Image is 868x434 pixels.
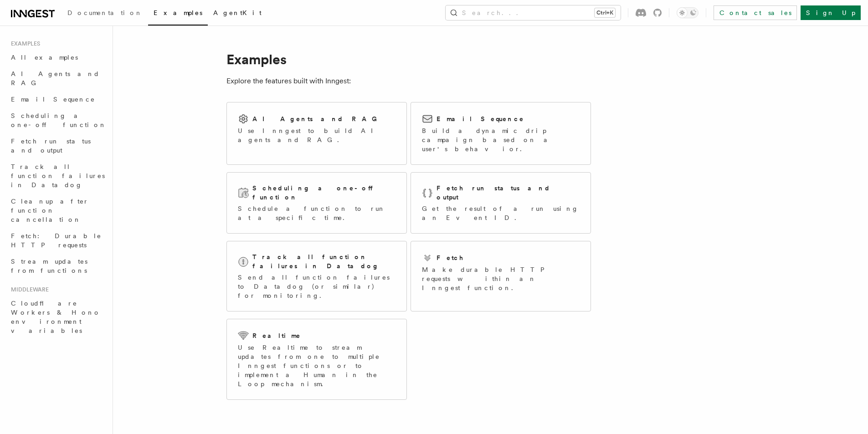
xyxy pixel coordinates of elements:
p: Schedule a function to run at a specific time. [238,204,395,222]
a: All examples [7,49,107,66]
a: RealtimeUse Realtime to stream updates from one to multiple Inngest functions or to implement a H... [226,319,407,400]
button: Toggle dark mode [677,7,699,18]
p: Build a dynamic drip campaign based on a user's behavior. [422,126,580,153]
a: Scheduling a one-off function [7,107,107,133]
a: AI Agents and RAGUse Inngest to build AI agents and RAG. [226,102,407,165]
a: Scheduling a one-off functionSchedule a function to run at a specific time. [226,172,407,234]
a: Fetch: Durable HTTP requests [7,228,107,253]
span: Fetch: Durable HTTP requests [11,232,102,249]
span: Fetch run status and output [11,138,91,154]
a: FetchMake durable HTTP requests within an Inngest function. [411,241,591,311]
p: Make durable HTTP requests within an Inngest function. [422,265,580,292]
span: Examples [7,40,40,47]
h2: Realtime [252,331,301,340]
span: AgentKit [213,9,262,16]
a: Documentation [62,3,148,25]
a: Track all function failures in Datadog [7,158,107,193]
span: Cloudflare Workers & Hono environment variables [11,300,101,334]
a: Contact sales [714,5,797,20]
span: Cleanup after function cancellation [11,198,89,223]
a: Fetch run status and output [7,133,107,158]
p: Get the result of a run using an Event ID. [422,204,580,222]
h2: Scheduling a one-off function [252,184,395,202]
a: Fetch run status and outputGet the result of a run using an Event ID. [411,172,591,234]
span: Examples [154,9,202,16]
span: Stream updates from functions [11,258,87,274]
button: Search...Ctrl+K [446,5,621,20]
a: Cloudflare Workers & Hono environment variables [7,295,107,339]
a: Cleanup after function cancellation [7,193,107,228]
h2: Track all function failures in Datadog [252,252,395,271]
span: Track all function failures in Datadog [11,163,105,189]
a: Email SequenceBuild a dynamic drip campaign based on a user's behavior. [411,102,591,165]
span: Scheduling a one-off function [11,112,107,128]
a: Examples [148,3,208,26]
h2: Fetch run status and output [437,184,580,202]
p: Explore the features built with Inngest: [226,75,591,87]
span: Email Sequence [11,96,95,103]
a: AgentKit [208,3,267,25]
h1: Examples [226,51,591,67]
a: Stream updates from functions [7,253,107,279]
a: Sign Up [801,5,861,20]
p: Use Realtime to stream updates from one to multiple Inngest functions or to implement a Human in ... [238,343,395,388]
a: AI Agents and RAG [7,66,107,91]
span: Documentation [67,9,143,16]
p: Use Inngest to build AI agents and RAG. [238,126,395,144]
span: AI Agents and RAG [11,70,100,87]
p: Send all function failures to Datadog (or similar) for monitoring. [238,273,395,300]
h2: Email Sequence [437,114,524,123]
span: Middleware [7,286,49,293]
h2: AI Agents and RAG [252,114,382,123]
a: Track all function failures in DatadogSend all function failures to Datadog (or similar) for moni... [226,241,407,311]
a: Email Sequence [7,91,107,107]
h2: Fetch [437,253,464,262]
span: All examples [11,54,78,61]
kbd: Ctrl+K [595,8,615,17]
